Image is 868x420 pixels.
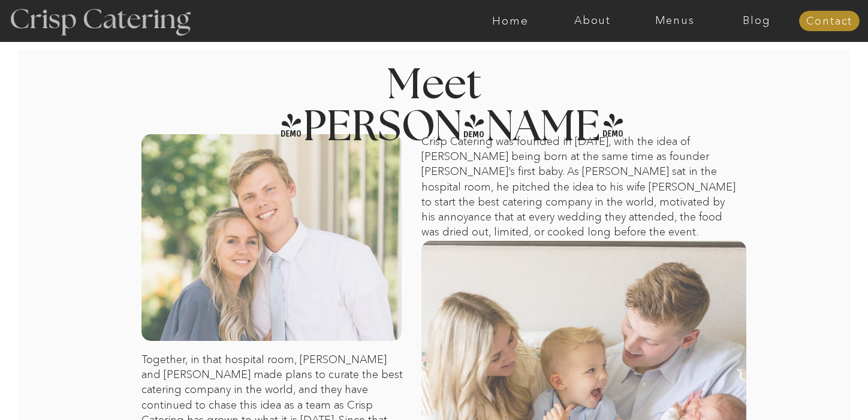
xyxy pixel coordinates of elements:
a: Home [469,15,551,27]
a: Menus [634,15,716,27]
a: Contact [799,16,860,28]
a: Blog [716,15,798,27]
p: Crisp Catering was founded in [DATE], with the idea of [PERSON_NAME] being born at the same time ... [421,134,739,241]
a: About [551,15,634,27]
h2: Meet [PERSON_NAME] [279,65,589,112]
